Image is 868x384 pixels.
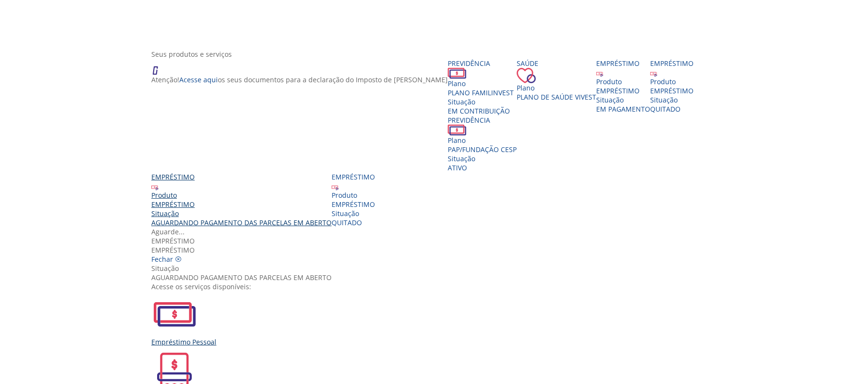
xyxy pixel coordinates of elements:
span: PAP/FUNDAÇÃO CESP [448,145,517,154]
span: Ativo [448,163,467,172]
div: Plano [448,136,517,145]
img: ico_emprestimo.svg [151,183,159,191]
span: EMPRÉSTIMO [151,245,195,255]
span: PLANO FAMILINVEST [448,88,514,97]
div: Plano [517,83,596,92]
div: Produto [151,191,332,200]
img: ico_emprestimo.svg [332,183,339,191]
div: Situação [650,95,694,104]
a: Saúde PlanoPlano de Saúde VIVEST [517,59,596,102]
div: Saúde [517,59,596,68]
a: Fechar [151,255,182,264]
img: ico_coracao.png [517,68,536,83]
span: Fechar [151,255,173,264]
span: QUITADO [332,218,362,227]
a: Empréstimo Produto EMPRÉSTIMO Situação AGUARDANDO PAGAMENTO DAS PARCELAS EM ABERTO [151,172,332,227]
div: Empréstimo Pessoal [151,337,724,346]
div: EMPRÉSTIMO [332,200,375,209]
span: EM PAGAMENTO [596,104,650,114]
p: Atenção! os seus documentos para a declaração do Imposto de [PERSON_NAME] [151,75,448,84]
div: Situação [448,154,517,163]
span: AGUARDANDO PAGAMENTO DAS PARCELAS EM ABERTO [151,218,332,227]
img: ico_emprestimo.svg [596,70,603,77]
div: Situação [448,97,517,106]
a: Empréstimo Produto EMPRÉSTIMO Situação EM PAGAMENTO [596,59,650,114]
div: Previdência [448,59,517,68]
span: QUITADO [650,104,681,114]
div: EMPRÉSTIMO [151,200,332,209]
div: EMPRÉSTIMO [596,86,650,95]
div: Seus produtos e serviços [151,50,724,59]
div: Produto [650,77,694,86]
div: Empréstimo [596,59,650,68]
a: Empréstimo Produto EMPRÉSTIMO Situação QUITADO [332,172,375,227]
div: Previdência [448,115,517,125]
img: ico_dinheiro.png [448,68,467,79]
div: Empréstimo [151,236,724,245]
a: Empréstimo Pessoal [151,291,724,346]
a: Previdência PlanoPLANO FAMILINVEST SituaçãoEM CONTRIBUIÇÃO [448,59,517,115]
a: Acesse aqui [179,75,218,84]
div: Aguarde... [151,227,724,236]
span: EM CONTRIBUIÇÃO [448,106,510,115]
div: Situação [332,209,375,218]
div: Situação [151,209,332,218]
img: EmprestimoPessoal.svg [151,291,198,337]
a: Empréstimo Produto EMPRÉSTIMO Situação QUITADO [650,59,694,114]
img: ico_emprestimo.svg [650,70,657,77]
div: Produto [332,191,375,200]
div: Plano [448,79,517,88]
div: Acesse os serviços disponíveis: [151,282,724,291]
div: AGUARDANDO PAGAMENTO DAS PARCELAS EM ABERTO [151,273,724,282]
span: Plano de Saúde VIVEST [517,92,596,102]
div: Situação [596,95,650,104]
div: Produto [596,77,650,86]
img: ico_dinheiro.png [448,125,467,136]
div: Empréstimo [151,172,332,181]
div: Situação [151,264,724,273]
div: EMPRÉSTIMO [650,86,694,95]
div: Empréstimo [332,172,375,181]
img: ico_atencao.png [151,59,168,75]
a: Previdência PlanoPAP/FUNDAÇÃO CESP SituaçãoAtivo [448,115,517,172]
div: Empréstimo [650,59,694,68]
